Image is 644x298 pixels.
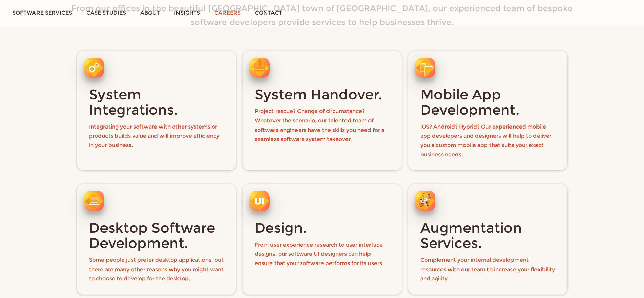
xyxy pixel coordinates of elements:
h3: Desktop Software Development. [89,220,224,251]
h3: System Integrations. [89,87,224,117]
h3: Design. [255,220,390,235]
a: Design. From user experience research to user interface designs, our software UI designers can he... [239,181,405,298]
p: Some people just prefer desktop applications, but there are many other reasons why you might want... [89,255,224,283]
h3: Mobile App Development. [420,87,555,117]
a: Augmentation Services. Complement your internal development resources with our team to increase y... [405,181,571,298]
p: Complement your internal development resources with our team to increase your flexibility and agi... [420,255,555,283]
p: Integrating your software with other systems or products builds value and will improve efficiency... [89,122,224,150]
a: System Integrations. Integrating your software with other systems or products builds value and wi... [74,47,239,174]
a: System Handover. Project rescue? Change of circumstance? Whatever the scenario, our talented team... [239,47,405,174]
p: iOS? Android? Hybrid? Our experienced mobile app developers and designers will help to deliver yo... [420,122,555,159]
a: Mobile App Development. iOS? Android? Hybrid? Our experienced mobile app developers and designers... [405,47,571,174]
p: Project rescue? Change of circumstance? Whatever the scenario, our talented team of software engi... [255,107,390,144]
p: From user experience research to user interface designs, our software UI designers can help ensur... [255,240,390,268]
h3: System Handover. [255,87,390,102]
a: Desktop Software Development. Some people just prefer desktop applications, but there are many ot... [74,181,239,298]
h3: Augmentation Services. [420,220,555,251]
